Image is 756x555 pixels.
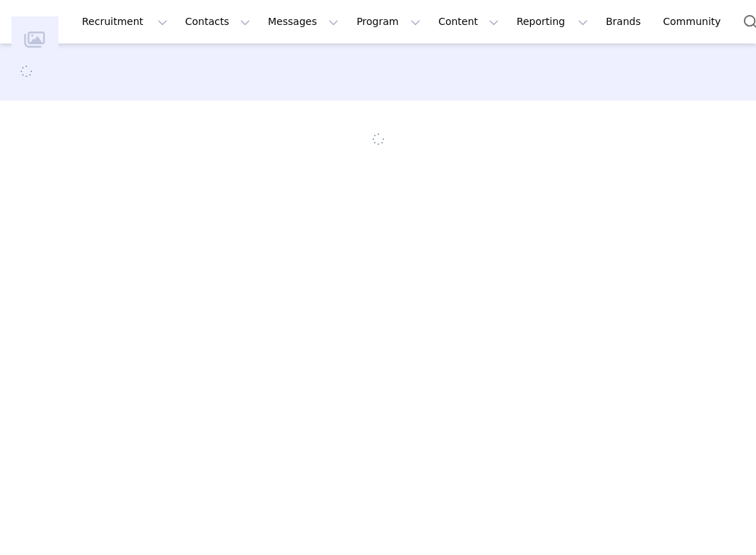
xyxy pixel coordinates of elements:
[508,6,596,38] button: Reporting
[430,6,507,38] button: Content
[348,6,429,38] button: Program
[73,6,176,38] button: Recruitment
[259,6,347,38] button: Messages
[177,6,259,38] button: Contacts
[655,6,736,38] a: Community
[597,6,653,38] a: Brands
